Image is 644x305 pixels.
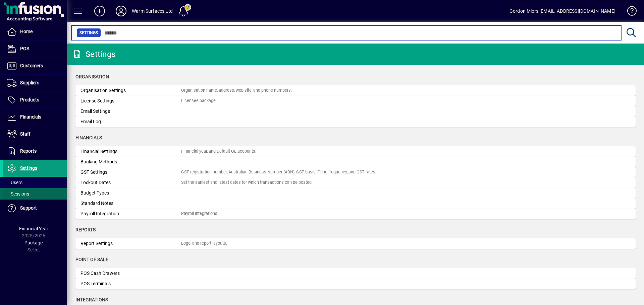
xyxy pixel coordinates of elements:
span: Point of Sale [75,257,108,262]
button: Add [89,5,110,17]
a: POS Terminals [75,279,636,289]
div: Budget Types [80,189,181,197]
button: Profile [110,5,132,17]
span: Settings [79,29,98,36]
a: Organisation SettingsOrganisation name, address, web site, and phone numbers. [75,85,636,96]
span: Reports [75,227,96,232]
a: POS Cash Drawers [75,268,636,279]
span: Suppliers [20,80,39,85]
a: Standard Notes [75,198,636,209]
span: Support [20,205,37,211]
div: POS Cash Drawers [80,270,181,277]
div: License Settings [80,97,181,104]
a: Suppliers [3,75,67,91]
span: Organisation [75,74,109,79]
div: Email Log [80,118,181,125]
span: Home [20,29,33,34]
a: Banking Methods [75,157,636,167]
a: Reports [3,143,67,160]
span: Financials [75,135,102,140]
a: Budget Types [75,188,636,198]
div: Organisation Settings [80,87,181,94]
span: Users [7,180,22,185]
div: Organisation name, address, web site, and phone numbers. [181,87,292,94]
div: Warm Surfaces Ltd [132,6,173,16]
span: Package [24,240,43,245]
a: Users [3,177,67,188]
div: GST Settings [80,169,181,176]
a: Financial SettingsFinancial year, and Default GL accounts. [75,146,636,157]
a: Customers [3,58,67,74]
span: Reports [20,148,37,154]
span: Staff [20,131,31,137]
span: Products [20,97,39,102]
a: Support [3,200,67,217]
div: Email Settings [80,108,181,115]
div: Logo, and report layouts. [181,240,227,247]
span: Customers [20,63,43,68]
a: Sessions [3,188,67,200]
span: Integrations [75,297,108,302]
a: Lockout DatesSet the earliest and latest dates for which transactions can be posted. [75,177,636,188]
a: Home [3,23,67,40]
a: Staff [3,126,67,143]
span: Financials [20,114,41,120]
a: Products [3,92,67,108]
span: Settings [20,165,37,171]
a: Report SettingsLogo, and report layouts. [75,238,636,249]
div: Licensee package. [181,98,217,104]
div: Payroll Integration [80,210,181,217]
div: Lockout Dates [80,179,181,186]
a: License SettingsLicensee package. [75,96,636,106]
span: Sessions [7,191,29,197]
div: Financial year, and Default GL accounts. [181,148,256,155]
a: POS [3,41,67,57]
div: Settings [72,49,115,60]
a: Knowledge Base [622,1,636,23]
div: Gordon Miers [EMAIL_ADDRESS][DOMAIN_NAME] [509,6,615,16]
a: Payroll IntegrationPayroll Integrations [75,209,636,219]
div: GST registration number, Australian Business Number (ABN), GST basis, Filing frequency, and GST r... [181,169,376,175]
div: Banking Methods [80,158,181,165]
div: Payroll Integrations [181,211,217,217]
div: Financial Settings [80,148,181,155]
span: Financial Year [19,226,48,231]
a: Financials [3,109,67,126]
a: Email Settings [75,106,636,117]
div: Set the earliest and latest dates for which transactions can be posted. [181,179,313,186]
span: POS [20,46,29,51]
div: POS Terminals [80,280,181,287]
div: Standard Notes [80,200,181,207]
a: Email Log [75,117,636,127]
div: Report Settings [80,240,181,247]
a: GST SettingsGST registration number, Australian Business Number (ABN), GST basis, Filing frequenc... [75,167,636,177]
